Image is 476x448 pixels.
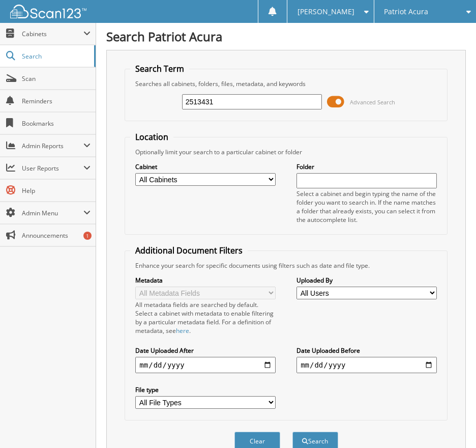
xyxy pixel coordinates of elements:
span: Patriot Acura [384,9,428,15]
div: Select a cabinet and begin typing the name of the folder you want to search in. If the name match... [296,189,437,224]
img: scan123-logo-white.svg [10,5,86,18]
span: Search [22,52,89,61]
label: Cabinet [135,162,276,171]
span: Admin Reports [22,142,83,150]
input: end [296,357,437,373]
div: Enhance your search for specific documents using filters such as date and file type. [130,261,441,270]
label: Date Uploaded Before [296,346,437,355]
span: Announcements [22,231,91,240]
div: 1 [83,232,92,240]
span: [PERSON_NAME] [297,9,354,15]
div: Optionally limit your search to a particular cabinet or folder [130,148,441,156]
span: Advanced Search [350,98,395,106]
div: All metadata fields are searched by default. Select a cabinet with metadata to enable filtering b... [135,300,276,335]
label: Date Uploaded After [135,346,276,355]
label: Folder [296,162,437,171]
h1: Search Patriot Acura [106,28,466,45]
span: Admin Menu [22,209,83,217]
span: Reminders [22,97,91,105]
span: Bookmarks [22,119,91,128]
a: here [176,326,189,335]
input: start [135,357,276,373]
div: Searches all cabinets, folders, files, metadata, and keywords [130,79,441,88]
legend: Location [130,131,173,143]
label: Uploaded By [296,276,437,285]
legend: Additional Document Filters [130,245,248,256]
span: Cabinets [22,30,83,38]
legend: Search Term [130,63,189,74]
span: User Reports [22,164,83,173]
label: Metadata [135,276,276,285]
label: File type [135,385,276,394]
span: Help [22,186,91,195]
span: Scan [22,74,91,83]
